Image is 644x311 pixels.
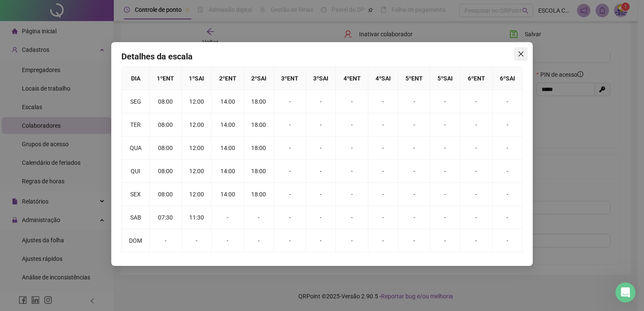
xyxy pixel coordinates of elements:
td: 11:30 [182,206,212,229]
td: - [368,229,398,252]
td: 14:00 [212,183,244,206]
td: 18:00 [244,183,274,206]
th: 1 º [182,67,212,90]
span: SAI [443,75,453,82]
td: - [212,229,244,252]
td: 18:00 [244,113,274,137]
div: o cadastro de uma funcionaria esta duplicado [30,73,162,100]
div: boa tarde [PERSON_NAME] [69,54,162,73]
button: Close [514,47,528,61]
div: verifica por qual ela está registrando e inativa o cadastro [7,170,138,197]
td: - [430,90,460,113]
div: boa tarde [PERSON_NAME] [76,59,155,68]
span: SAI [506,75,515,82]
button: go back [5,3,21,19]
span: SAI [257,75,266,82]
td: - [398,206,430,229]
td: - [368,206,398,229]
th: 2 º [212,67,244,90]
td: - [336,137,368,160]
button: Início [132,3,148,19]
td: 12:00 [182,160,212,183]
td: 12:00 [182,137,212,160]
td: 08:00 [150,137,182,160]
td: - [244,206,274,229]
td: - [460,183,492,206]
div: Maria diz… [7,170,162,204]
div: Atenção! O chat será encerrado automaticamente pelo sistema em alguns minutos por inatividade. [7,204,138,239]
th: 1 º [150,67,182,90]
span: ENT [349,75,361,82]
td: - [336,160,368,183]
td: 14:00 [212,137,244,160]
div: ESCOLA diz… [7,54,162,74]
h4: Detalhes da escala [121,51,523,62]
td: - [398,183,430,206]
td: - [336,229,368,252]
td: QUI [122,160,150,183]
td: - [274,90,306,113]
td: - [460,206,492,229]
td: - [430,206,460,229]
iframe: Intercom live chat [615,282,636,303]
th: 4 º [336,67,368,90]
div: Atenção! O chat será encerrado automaticamente pelo sistema em alguns minutos por inatividade. [13,209,131,233]
td: - [460,229,492,252]
td: - [493,206,523,229]
span: ENT [163,75,174,82]
th: 2 º [244,67,274,90]
div: verifica por qual ela está registrando e inativa o cadastro [13,175,131,192]
td: - [398,90,430,113]
td: 18:00 [244,137,274,160]
td: - [368,160,398,183]
div: Ana diz… [7,204,162,239]
td: - [460,113,492,137]
td: 12:00 [182,90,212,113]
td: 14:00 [212,160,244,183]
td: - [274,137,306,160]
td: - [274,229,306,252]
td: 14:00 [212,90,244,113]
th: 3 º [274,67,306,90]
span: SAI [195,75,204,82]
th: 6 º [460,67,492,90]
td: - [493,229,523,252]
td: - [460,90,492,113]
td: 08:00 [150,183,182,206]
span: DIA [131,75,140,82]
td: - [274,206,306,229]
div: Fechar [148,3,163,19]
td: - [336,206,368,229]
td: - [430,229,460,252]
td: 18:00 [244,90,274,113]
td: - [306,90,336,113]
td: - [493,113,523,137]
td: - [306,229,336,252]
td: - [182,229,212,252]
div: o cadastro de uma funcionaria esta duplicado [37,78,155,95]
th: 5 º [430,67,460,90]
td: - [336,90,368,113]
td: - [212,206,244,229]
td: 07:30 [150,206,182,229]
td: - [460,160,492,183]
span: SAI [381,75,391,82]
h1: Ana [41,8,54,14]
td: - [460,137,492,160]
td: SEX [122,183,150,206]
td: - [306,206,336,229]
td: - [368,90,398,113]
td: - [398,229,430,252]
span: SAI [319,75,328,82]
td: - [430,183,460,206]
td: - [306,183,336,206]
td: - [493,137,523,160]
td: SAB [122,206,150,229]
td: - [336,113,368,137]
td: - [430,160,460,183]
td: - [336,183,368,206]
div: ESCOLA diz… [7,14,162,54]
td: 14:00 [212,113,244,137]
td: 08:00 [150,90,182,113]
td: - [150,229,182,252]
